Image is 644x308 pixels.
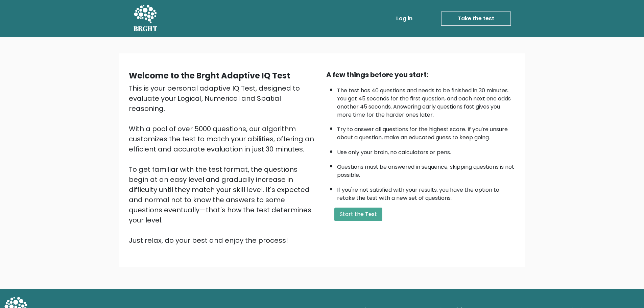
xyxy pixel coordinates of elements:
[393,12,415,25] a: Log in
[337,160,516,179] li: Questions must be answered in sequence; skipping questions is not possible.
[129,83,318,245] div: This is your personal adaptive IQ Test, designed to evaluate your Logical, Numerical and Spatial ...
[134,25,158,33] h5: BRGHT
[326,70,516,80] div: A few things before you start:
[337,183,516,202] li: If you're not satisfied with your results, you have the option to retake the test with a new set ...
[337,83,516,119] li: The test has 40 questions and needs to be finished in 30 minutes. You get 45 seconds for the firs...
[337,145,516,157] li: Use only your brain, no calculators or pens.
[134,3,158,34] a: BRGHT
[334,208,382,221] button: Start the Test
[337,122,516,142] li: Try to answer all questions for the highest score. If you're unsure about a question, make an edu...
[129,70,290,81] b: Welcome to the Brght Adaptive IQ Test
[441,11,511,26] a: Take the test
